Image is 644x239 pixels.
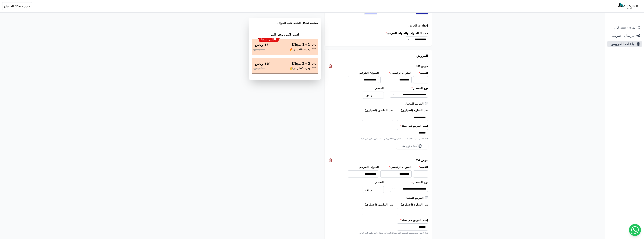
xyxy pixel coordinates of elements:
span: وفرت 68 ر.س🔥 [290,48,310,52]
span: ندرة - تنبية قارب علي النفاذ [609,25,635,30]
label: العنوان الرئيسي [380,165,412,169]
span: متجر مشكاة المصباح [4,4,30,8]
label: محاذاة العنوان والعنوان الفرعي [328,31,428,35]
h3: معاينة لشكل الباقه علي الجوال [252,21,318,29]
label: العرض المختار [405,196,425,200]
h3: العروض [328,54,428,58]
div: هذا الحقل سيستخدم لتسمية العرض الخاص في سلة و لن يظهر في الباقة [328,137,428,140]
span: باقات العروض [609,41,634,47]
span: ر.س. [365,187,372,192]
label: نص الملصق (اختياري) [362,108,393,112]
div: هذا الحقل سيستخدم لتسمية العرض الخاص في سلة و لن يظهر في الباقة [328,231,428,234]
h4: إعدادات العرض [328,24,428,27]
label: الخصم [363,86,384,90]
button: أضف ترجمة [396,143,428,149]
label: نص الشارة (اختياري) [397,203,428,206]
label: العنوان الفرعي [348,165,379,169]
span: وفرت140ر.س🥳 [290,66,310,71]
span: مرسال - شريط دعاية [609,33,634,38]
span: ر.س. [365,93,372,98]
label: الكمية [413,165,428,169]
label: نوع التسعير [390,86,428,90]
label: الكمية [413,71,428,75]
span: ٢٠٠ ر.س. [253,48,265,52]
label: نص الملصق (اختياري) [362,203,393,206]
label: الخصم [363,181,384,184]
span: 2+2 مجانًا [292,61,310,67]
button: متجر مشكاة المصباح [2,2,32,10]
label: نص الشارة (اختياري) [397,108,428,112]
img: MatajerTech Logo [618,3,639,10]
div: عرض #1 [328,64,428,68]
label: العرض المختار [405,102,425,105]
span: ٤٠٠ ر.س. [253,66,265,71]
div: عرض #2 [328,158,428,162]
h2: اشتر اكثر، وفر اكثر [270,32,299,37]
span: 1+1 مجانًا [292,42,310,48]
span: ١١٠ ر.س. [253,42,271,48]
label: العنوان الرئيسي [380,71,412,75]
label: إسم العرض في سلة [328,124,428,128]
span: ١٥١ ر.س. [253,61,271,67]
label: إسم العرض في سلة [328,218,428,222]
span: أضف ترجمة [402,144,418,148]
div: الأكثر مبيعا [259,38,279,42]
label: نوع التسعير [390,181,428,184]
label: العنوان الفرعي [348,71,379,75]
